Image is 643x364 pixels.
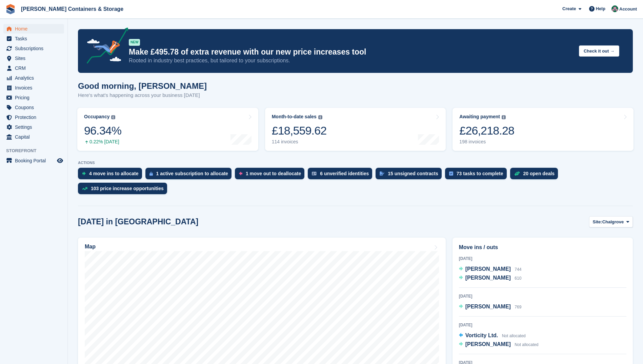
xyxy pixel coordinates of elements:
[84,139,121,145] div: 0.22% [DATE]
[459,303,522,311] a: [PERSON_NAME] 769
[56,157,64,165] a: Preview store
[611,5,618,12] img: Julia Marcham
[596,5,605,12] span: Help
[129,57,574,64] p: Rooted in industry best practices, but tailored to your subscriptions.
[77,108,258,151] a: Occupancy 96.34% 0.22% [DATE]
[265,108,446,151] a: Month-to-date sales £18,559.62 114 invoices
[85,244,96,250] h2: Map
[562,5,576,12] span: Create
[78,217,198,226] h2: [DATE] in [GEOGRAPHIC_DATA]
[15,103,56,112] span: Coupons
[82,187,87,190] img: price_increase_opportunities-93ffe204e8149a01c8c9dc8f82e8f89637d9d84a8eef4429ea346261dce0b2c0.svg
[312,171,317,176] img: verify_identity-adf6edd0f0f0b5bbfe63781bf79b02c33cf7c696d77639b501bdc392416b5a36.svg
[15,54,56,63] span: Sites
[78,183,170,198] a: 103 price increase opportunities
[15,156,56,165] span: Booking Portal
[78,168,145,183] a: 4 move ins to allocate
[15,83,56,93] span: Invoices
[459,274,522,283] a: [PERSON_NAME] 610
[15,63,56,73] span: CRM
[602,219,624,225] span: Chalgrove
[91,186,164,191] div: 103 price increase opportunities
[459,293,626,299] div: [DATE]
[89,171,139,176] div: 4 move ins to allocate
[3,83,64,93] a: menu
[459,340,539,349] a: [PERSON_NAME] Not allocated
[15,73,56,83] span: Analytics
[239,171,242,176] img: move_outs_to_deallocate_icon-f764333ba52eb49d3ac5e1228854f67142a1ed5810a6f6cc68b1a99e826820c5.svg
[3,44,64,53] a: menu
[81,27,128,66] img: price-adjustments-announcement-icon-8257ccfd72463d97f412b2fc003d46551f7dbcb40ab6d574587a9cd5c0d94...
[78,92,207,99] p: Here's what's happening across your business [DATE]
[459,265,522,274] a: [PERSON_NAME] 744
[459,124,514,138] div: £26,218.28
[3,34,64,43] a: menu
[459,322,626,328] div: [DATE]
[15,93,56,102] span: Pricing
[156,171,228,176] div: 1 active subscription to allocate
[593,219,602,225] span: Site:
[3,156,64,165] a: menu
[589,216,633,227] button: Site: Chalgrove
[15,122,56,132] span: Settings
[502,333,526,338] span: Not allocated
[459,243,626,251] h2: Move ins / outs
[246,171,301,176] div: 1 move out to deallocate
[78,161,633,165] p: ACTIONS
[15,113,56,122] span: Protection
[3,63,64,73] a: menu
[6,147,67,154] span: Storefront
[3,113,64,122] a: menu
[453,108,634,151] a: Awaiting payment £26,218.28 198 invoices
[3,73,64,83] a: menu
[459,331,526,340] a: Vorticity Ltd. Not allocated
[3,24,64,34] a: menu
[514,171,520,176] img: deal-1b604bf984904fb50ccaf53a9ad4b4a5d6e5aea283cecdc64d6e3604feb123c2.svg
[5,4,16,14] img: stora-icon-8386f47178a22dfd0bd8f6a31ec36ba5ce8667c1dd55bd0f319d3a0aa187defe.svg
[129,39,140,46] div: NEW
[3,93,64,102] a: menu
[445,168,510,183] a: 73 tasks to complete
[272,124,327,138] div: £18,559.62
[82,171,86,176] img: move_ins_to_allocate_icon-fdf77a2bb77ea45bf5b3d319d69a93e2d87916cf1d5bf7949dd705db3b84f3ca.svg
[465,275,511,281] span: [PERSON_NAME]
[308,168,376,183] a: 6 unverified identities
[459,139,514,145] div: 198 invoices
[111,115,115,119] img: icon-info-grey-7440780725fd019a000dd9b08b2336e03edf1995a4989e88bcd33f0948082b44.svg
[515,342,538,347] span: Not allocated
[272,114,317,120] div: Month-to-date sales
[388,171,438,176] div: 15 unsigned contracts
[15,34,56,43] span: Tasks
[78,81,207,90] h1: Good morning, [PERSON_NAME]
[235,168,308,183] a: 1 move out to deallocate
[18,3,126,15] a: [PERSON_NAME] Containers & Storage
[457,171,503,176] div: 73 tasks to complete
[145,168,235,183] a: 1 active subscription to allocate
[502,115,506,119] img: icon-info-grey-7440780725fd019a000dd9b08b2336e03edf1995a4989e88bcd33f0948082b44.svg
[15,24,56,34] span: Home
[465,266,511,272] span: [PERSON_NAME]
[15,44,56,53] span: Subscriptions
[465,341,511,347] span: [PERSON_NAME]
[510,168,562,183] a: 20 open deals
[272,139,327,145] div: 114 invoices
[15,132,56,142] span: Capital
[376,168,445,183] a: 15 unsigned contracts
[318,115,322,119] img: icon-info-grey-7440780725fd019a000dd9b08b2336e03edf1995a4989e88bcd33f0948082b44.svg
[3,54,64,63] a: menu
[459,256,626,262] div: [DATE]
[459,114,500,120] div: Awaiting payment
[3,122,64,132] a: menu
[320,171,369,176] div: 6 unverified identities
[579,45,619,57] button: Check it out →
[3,132,64,142] a: menu
[465,332,498,338] span: Vorticity Ltd.
[129,47,574,57] p: Make £495.78 of extra revenue with our new price increases tool
[84,124,121,138] div: 96.34%
[380,171,384,176] img: contract_signature_icon-13c848040528278c33f63329250d36e43548de30e8caae1d1a13099fd9432cc5.svg
[449,171,453,176] img: task-75834270c22a3079a89374b754ae025e5fb1db73e45f91037f5363f120a921f8.svg
[523,171,555,176] div: 20 open deals
[3,103,64,112] a: menu
[515,267,521,272] span: 744
[84,114,109,120] div: Occupancy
